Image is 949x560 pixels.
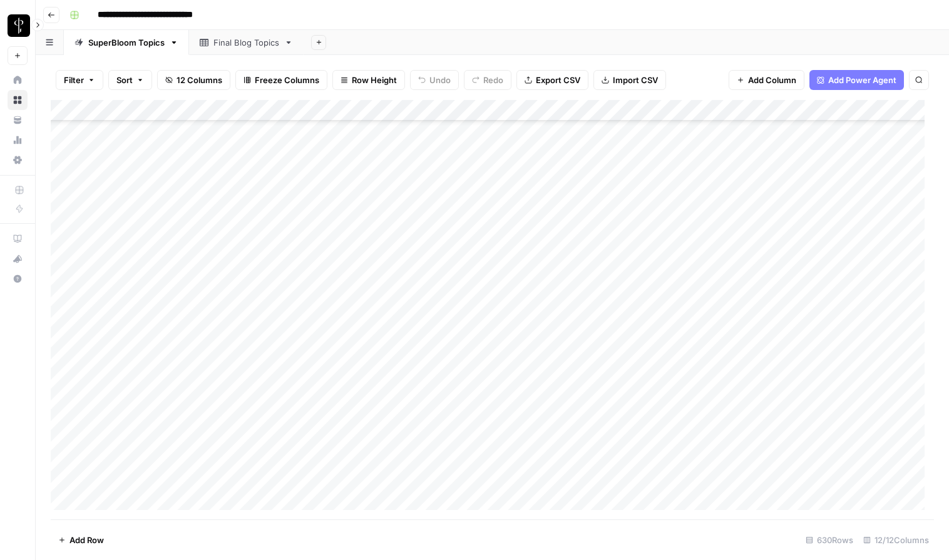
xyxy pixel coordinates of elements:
[69,534,104,546] span: Add Row
[593,70,666,90] button: Import CSV
[801,530,858,550] div: 630 Rows
[352,74,397,86] span: Row Height
[8,10,28,41] button: Workspace: LP Production Workloads
[8,249,27,268] div: What's new?
[8,249,28,269] button: What's new?
[8,14,30,37] img: LP Production Workloads Logo
[8,70,28,90] a: Home
[56,70,103,90] button: Filter
[213,36,279,49] div: Final Blog Topics
[235,70,327,90] button: Freeze Columns
[828,74,896,86] span: Add Power Agent
[8,110,28,130] a: Your Data
[858,530,934,550] div: 12/12 Columns
[255,74,319,86] span: Freeze Columns
[64,30,189,55] a: SuperBloom Topics
[116,74,133,86] span: Sort
[536,74,580,86] span: Export CSV
[88,36,165,49] div: SuperBloom Topics
[189,30,304,55] a: Final Blog Topics
[157,70,230,90] button: 12 Columns
[613,74,658,86] span: Import CSV
[464,70,511,90] button: Redo
[809,70,904,90] button: Add Power Agent
[429,74,451,86] span: Undo
[748,74,796,86] span: Add Column
[8,269,28,289] button: Help + Support
[64,74,84,86] span: Filter
[8,229,28,249] a: AirOps Academy
[332,70,405,90] button: Row Height
[410,70,459,90] button: Undo
[516,70,588,90] button: Export CSV
[51,530,111,550] button: Add Row
[177,74,222,86] span: 12 Columns
[108,70,152,90] button: Sort
[8,150,28,170] a: Settings
[8,90,28,110] a: Browse
[483,74,503,86] span: Redo
[8,130,28,150] a: Usage
[729,70,804,90] button: Add Column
